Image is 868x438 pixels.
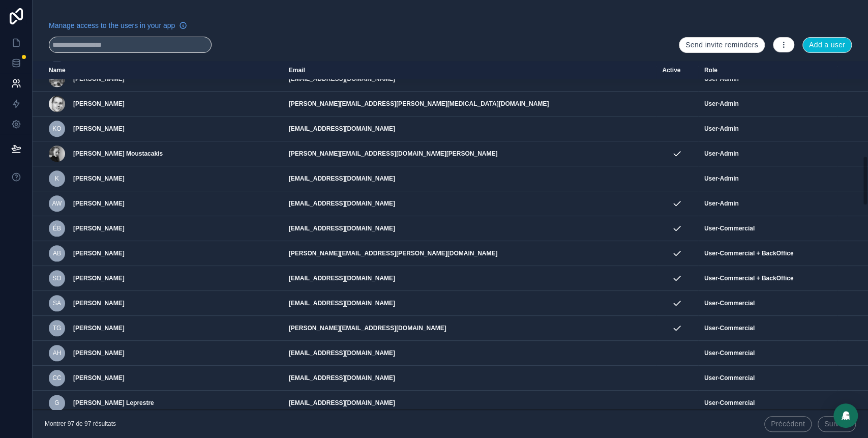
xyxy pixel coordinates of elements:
span: KO [52,125,61,133]
td: [EMAIL_ADDRESS][DOMAIN_NAME] [283,266,656,291]
div: Open Intercom Messenger [833,403,858,428]
a: Manage access to the users in your app [49,20,187,31]
span: AB [53,249,61,257]
span: User-Commercial [704,224,755,232]
span: User-Admin [704,100,739,108]
span: User-Admin [704,174,739,183]
td: [EMAIL_ADDRESS][DOMAIN_NAME] [283,191,656,216]
td: [EMAIL_ADDRESS][DOMAIN_NAME] [283,366,656,391]
span: G [54,399,59,407]
th: Email [283,61,656,80]
span: [PERSON_NAME] [73,224,125,232]
td: [EMAIL_ADDRESS][DOMAIN_NAME] [283,216,656,241]
td: [EMAIL_ADDRESS][DOMAIN_NAME] [283,116,656,141]
span: User-Admin [704,125,739,133]
span: User-Admin [704,150,739,158]
span: AH [53,349,62,357]
span: [PERSON_NAME] [73,324,125,332]
span: TG [53,324,62,332]
span: SA [53,299,61,307]
span: [PERSON_NAME] [73,100,125,108]
td: [EMAIL_ADDRESS][DOMAIN_NAME] [283,291,656,316]
span: User-Commercial [704,399,755,407]
span: [PERSON_NAME] [73,125,125,133]
td: [PERSON_NAME][EMAIL_ADDRESS][DOMAIN_NAME][PERSON_NAME] [283,141,656,166]
span: User-Commercial [704,349,755,357]
span: [PERSON_NAME] Moustacakis [73,150,163,158]
span: [PERSON_NAME] [73,274,125,282]
span: User-Commercial + BackOffice [704,274,794,282]
span: Manage access to the users in your app [49,20,175,31]
td: [PERSON_NAME][EMAIL_ADDRESS][DOMAIN_NAME] [283,316,656,341]
td: [PERSON_NAME][EMAIL_ADDRESS][PERSON_NAME][DOMAIN_NAME] [283,241,656,266]
span: CC [52,374,61,382]
span: User-Admin [704,199,739,208]
span: [PERSON_NAME] [73,249,125,257]
span: AW [52,199,62,208]
div: scrollable content [33,61,868,410]
span: User-Commercial + BackOffice [704,249,794,257]
span: User-Commercial [704,324,755,332]
span: ÉB [53,224,61,232]
span: [PERSON_NAME] Leprestre [73,399,154,407]
td: [PERSON_NAME][EMAIL_ADDRESS][PERSON_NAME][MEDICAL_DATA][DOMAIN_NAME] [283,92,656,116]
span: [PERSON_NAME] [73,199,125,208]
th: Role [698,61,837,80]
button: Add a user [802,37,852,53]
span: SO [52,274,61,282]
span: User-Commercial [704,299,755,307]
span: [PERSON_NAME] [73,174,125,183]
span: Montrer 97 de 97 résultats [45,420,116,428]
td: [EMAIL_ADDRESS][DOMAIN_NAME] [283,166,656,191]
span: [PERSON_NAME] [73,349,125,357]
span: K [55,174,59,183]
td: [EMAIL_ADDRESS][DOMAIN_NAME] [283,341,656,366]
span: [PERSON_NAME] [73,299,125,307]
td: [EMAIL_ADDRESS][DOMAIN_NAME] [283,391,656,416]
th: Active [656,61,698,80]
button: Send invite reminders [679,37,765,53]
th: Name [33,61,283,80]
span: [PERSON_NAME] [73,374,125,382]
span: User-Commercial [704,374,755,382]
